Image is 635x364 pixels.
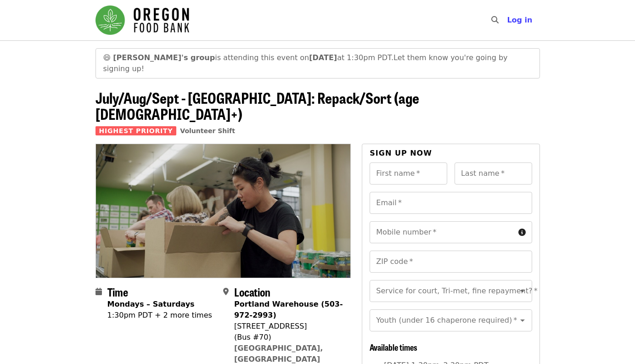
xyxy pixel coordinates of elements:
[107,300,195,308] strong: Mondays – Saturdays
[504,9,511,31] input: Search
[234,284,270,300] span: Location
[107,284,128,300] span: Time
[107,310,212,321] div: 1:30pm PDT + 2 more times
[234,321,343,332] div: [STREET_ADDRESS]
[370,149,432,157] span: Sign up now
[234,300,343,319] strong: Portland Warehouse (503-972-2993)
[103,53,111,62] span: grinning face emoji
[234,332,343,343] div: (Bus #70)
[96,87,419,124] span: July/Aug/Sept - [GEOGRAPHIC_DATA]: Repack/Sort (age [DEMOGRAPHIC_DATA]+)
[96,287,102,296] i: calendar icon
[309,53,337,62] strong: [DATE]
[113,53,393,62] span: is attending this event on at 1:30pm PDT.
[455,162,532,185] input: Last name
[507,16,532,24] span: Log in
[370,251,532,273] input: ZIP code
[180,127,235,134] a: Volunteer Shift
[370,341,417,353] span: Available times
[370,192,532,214] input: Email
[516,314,529,327] button: Open
[500,11,539,29] button: Log in
[223,287,229,296] i: map-marker-alt icon
[96,6,189,35] img: Oregon Food Bank - Home
[113,53,215,62] strong: [PERSON_NAME]'s group
[370,162,447,185] input: First name
[516,285,529,297] button: Open
[370,221,514,243] input: Mobile number
[518,228,526,237] i: circle-info icon
[96,126,177,135] span: Highest Priority
[491,16,499,24] i: search icon
[96,144,351,277] img: July/Aug/Sept - Portland: Repack/Sort (age 8+) organized by Oregon Food Bank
